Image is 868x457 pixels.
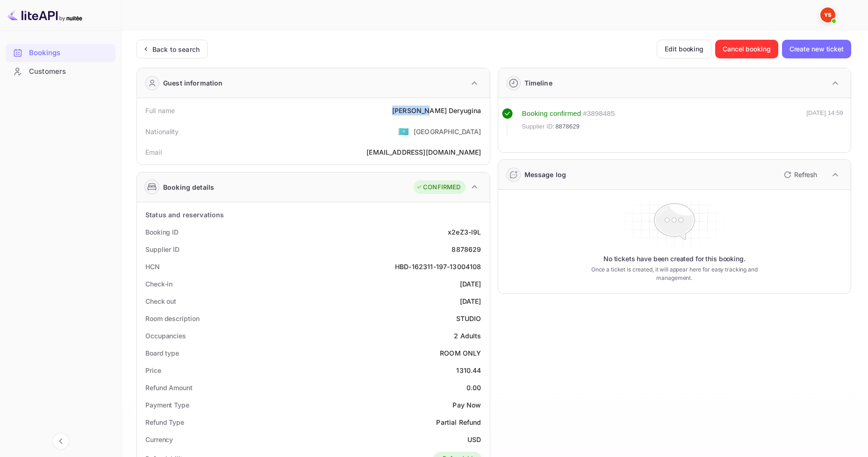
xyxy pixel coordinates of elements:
[7,7,82,22] img: LiteAPI logo
[580,265,769,282] ya-tr-span: Once a ticket is created, it will appear here for easy tracking and management.
[550,109,581,117] ya-tr-span: confirmed
[395,263,481,271] ya-tr-span: HBD-162311-197-13004108
[145,349,179,357] ya-tr-span: Board type
[145,366,161,374] ya-tr-span: Price
[522,109,548,117] ya-tr-span: Booking
[436,418,481,426] ya-tr-span: Partial Refund
[820,7,835,22] img: Yandex Support
[152,45,200,53] ya-tr-span: Back to search
[454,332,481,340] ya-tr-span: 2 Adults
[398,123,409,140] span: United States
[467,436,481,443] ya-tr-span: USD
[665,43,703,55] ya-tr-span: Edit booking
[806,109,843,116] ya-tr-span: [DATE] 14:59
[145,107,175,114] ya-tr-span: Full name
[145,314,199,322] ya-tr-span: Room description
[145,280,172,288] ya-tr-span: Check-in
[449,107,481,114] ya-tr-span: Deryugina
[782,40,851,58] button: Create new ticket
[145,148,162,156] ya-tr-span: Email
[398,126,409,136] ya-tr-span: 🇰🇿
[440,349,481,357] ya-tr-span: ROOM ONLY
[145,401,189,409] ya-tr-span: Payment Type
[452,401,481,409] ya-tr-span: Pay Now
[145,418,184,426] ya-tr-span: Refund Type
[583,108,615,119] div: # 3898485
[145,245,179,253] ya-tr-span: Supplier ID
[6,63,115,81] div: Customers
[145,384,193,392] ya-tr-span: Refund Amount
[522,123,555,130] ya-tr-span: Supplier ID:
[524,79,552,87] ya-tr-span: Timeline
[657,40,711,58] button: Edit booking
[794,171,817,179] ya-tr-span: Refresh
[145,128,179,136] ya-tr-span: Nationality
[29,48,60,58] ya-tr-span: Bookings
[448,228,481,236] ya-tr-span: x2eZ3-l9L
[603,254,746,264] ya-tr-span: No tickets have been created for this booking.
[723,43,771,55] ya-tr-span: Cancel booking
[6,44,115,62] div: Bookings
[6,44,115,61] a: Bookings
[366,148,481,156] ya-tr-span: [EMAIL_ADDRESS][DOMAIN_NAME]
[145,263,160,271] ya-tr-span: HCN
[145,228,179,236] ya-tr-span: Booking ID
[52,433,69,450] button: Collapse navigation
[460,296,481,306] div: [DATE]
[145,297,176,305] ya-tr-span: Check out
[6,63,115,80] a: Customers
[778,167,821,182] button: Refresh
[414,128,481,136] ya-tr-span: [GEOGRAPHIC_DATA]
[715,40,778,58] button: Cancel booking
[163,182,214,192] ya-tr-span: Booking details
[466,383,481,393] div: 0.00
[460,279,481,289] div: [DATE]
[524,171,567,179] ya-tr-span: Message log
[555,123,580,130] ya-tr-span: 8878629
[29,66,66,77] ya-tr-span: Customers
[456,365,481,375] div: 1310.44
[456,314,481,322] ya-tr-span: STUDIO
[789,43,844,55] ya-tr-span: Create new ticket
[163,78,223,88] ya-tr-span: Guest information
[145,436,173,443] ya-tr-span: Currency
[145,332,186,340] ya-tr-span: Occupancies
[392,107,447,114] ya-tr-span: [PERSON_NAME]
[423,183,460,192] ya-tr-span: CONFIRMED
[145,211,224,219] ya-tr-span: Status and reservations
[452,244,481,254] div: 8878629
